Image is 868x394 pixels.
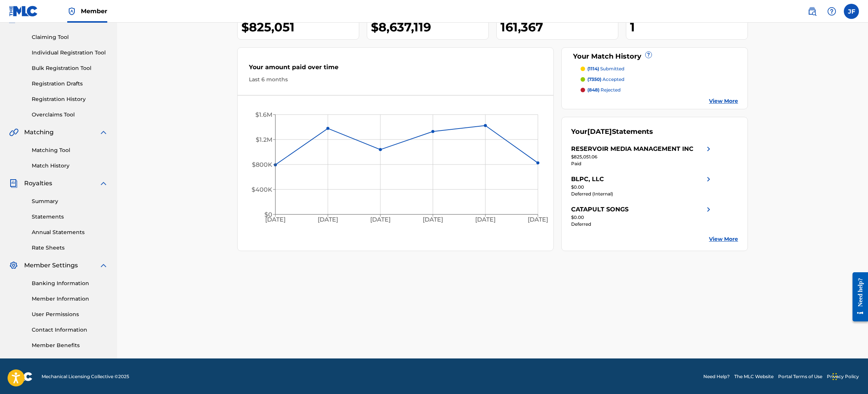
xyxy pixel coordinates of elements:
div: 1 [630,19,748,36]
img: Matching [9,128,19,137]
a: RESERVOIR MEDIA MANAGEMENT INCright chevron icon$825,051.06Paid [571,144,713,167]
a: View More [709,235,738,243]
div: User Menu [844,4,859,19]
div: Your Statements [571,127,653,137]
p: accepted [587,76,624,83]
a: Banking Information [32,279,108,287]
div: Drag [832,365,837,388]
tspan: $400K [252,186,272,193]
a: Rate Sheets [32,244,108,252]
tspan: [DATE] [423,216,443,223]
div: $0.00 [571,184,713,191]
tspan: $800K [252,161,272,168]
div: CATAPULT SONGS [571,205,629,214]
a: Individual Registration Tool [32,49,108,57]
img: logo [9,372,32,381]
div: Your amount paid over time [249,63,542,76]
tspan: [DATE] [370,216,391,223]
a: Summary [32,197,108,205]
span: Member Settings [24,261,78,270]
img: expand [99,261,108,270]
img: Royalties [9,179,18,188]
a: (1114) submitted [581,65,738,72]
div: Paid [571,160,713,167]
span: ? [646,52,652,58]
a: Need Help? [703,373,730,380]
img: right chevron icon [704,144,713,154]
a: Privacy Policy [827,373,859,380]
a: Portal Terms of Use [778,373,822,380]
img: search [808,7,817,16]
a: (848) rejected [581,87,738,93]
div: $8,637,119 [371,19,488,36]
div: Help [824,4,839,19]
a: User Permissions [32,310,108,318]
iframe: Chat Widget [830,358,868,394]
tspan: [DATE] [265,216,286,223]
span: Mechanical Licensing Collective © 2025 [42,373,129,380]
div: $825,051.06 [571,154,713,160]
iframe: Resource Center [847,266,868,327]
tspan: [DATE] [528,216,548,223]
p: rejected [587,87,621,93]
a: Overclaims Tool [32,111,108,119]
img: help [827,7,836,16]
div: $825,051 [241,19,359,36]
a: Match History [32,162,108,170]
div: 161,367 [500,19,618,36]
div: $0.00 [571,214,713,221]
div: BLPC, LLC [571,175,604,184]
a: (7350) accepted [581,76,738,83]
p: submitted [587,65,624,72]
a: BLPC, LLCright chevron icon$0.00Deferred (Internal) [571,175,713,197]
span: (848) [587,87,599,93]
div: Your Match History [571,51,738,62]
a: Bulk Registration Tool [32,64,108,72]
img: expand [99,128,108,137]
img: right chevron icon [704,205,713,214]
span: (7350) [587,76,601,82]
a: CATAPULT SONGSright chevron icon$0.00Deferred [571,205,713,228]
a: The MLC Website [734,373,774,380]
img: expand [99,179,108,188]
a: Member Benefits [32,341,108,349]
tspan: [DATE] [318,216,338,223]
span: Royalties [24,179,52,188]
span: Matching [24,128,54,137]
a: Member Information [32,295,108,303]
div: Last 6 months [249,76,542,84]
span: (1114) [587,66,599,71]
span: [DATE] [587,127,612,136]
a: Registration Drafts [32,80,108,88]
a: Annual Statements [32,228,108,236]
a: View More [709,97,738,105]
a: Registration History [32,95,108,103]
img: right chevron icon [704,175,713,184]
a: Statements [32,213,108,221]
a: Claiming Tool [32,33,108,41]
div: Deferred (Internal) [571,191,713,197]
a: Matching Tool [32,146,108,154]
tspan: $1.2M [256,136,272,143]
img: MLC Logo [9,6,38,17]
img: Member Settings [9,261,18,270]
div: RESERVOIR MEDIA MANAGEMENT INC [571,144,693,154]
a: Contact Information [32,326,108,334]
tspan: [DATE] [475,216,496,223]
tspan: $1.6M [255,111,272,118]
a: Public Search [805,4,820,19]
img: Top Rightsholder [67,7,76,16]
span: Member [81,7,107,16]
tspan: $0 [264,211,272,218]
div: Deferred [571,221,713,228]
